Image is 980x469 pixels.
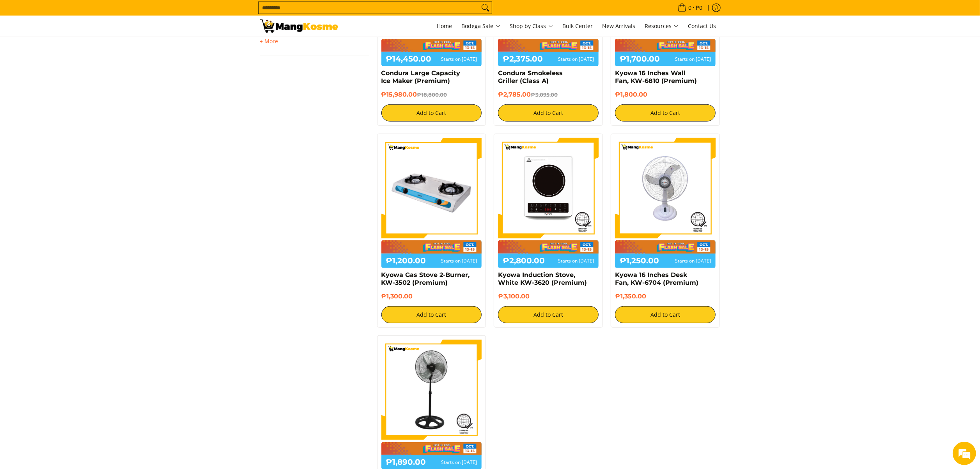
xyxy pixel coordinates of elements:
span: New Arrivals [603,22,636,30]
span: Resources [645,21,679,31]
a: Kyowa Induction Stove, White KW-3620 (Premium) [498,271,587,286]
a: Kyowa 16 Inches Desk Fan, KW-6704 (Premium) [615,271,698,286]
del: ₱18,800.00 [417,92,447,98]
textarea: Type your message and click 'Submit' [4,213,149,240]
a: Shop by Class [506,16,557,37]
img: Hot N Cool: Mang Kosme MID-PAYDAY APPLIANCES SALE! l Mang Kosme [260,19,338,33]
h6: ₱1,800.00 [615,91,716,99]
span: Contact Us [688,22,716,30]
button: Search [479,2,492,14]
img: kyowa-2-burner-gas-stove-stainless-steel-premium-full-view-mang-kosme [381,138,482,238]
nav: Main Menu [346,16,720,37]
a: Kyowa Gas Stove 2-Burner, KW-3502 (Premium) [381,271,470,286]
span: Shop by Class [510,21,553,31]
span: Home [437,22,452,30]
span: • [675,4,705,12]
button: Add to Cart [381,306,482,323]
span: Bulk Center [563,22,593,30]
div: Minimize live chat window [128,4,147,23]
a: Contact Us [684,16,720,37]
img: Kyowa 16 Inches Desk Fan, KW-6704 (Premium) [615,138,716,238]
a: New Arrivals [599,16,640,37]
em: Submit [114,240,142,250]
h6: ₱15,980.00 [381,91,482,99]
button: Add to Cart [498,104,599,122]
span: Bodega Sale [462,21,501,31]
button: Add to Cart [615,104,716,122]
button: Add to Cart [381,104,482,122]
h6: ₱1,300.00 [381,293,482,300]
span: 0 [688,5,693,11]
a: Condura Large Capacity Ice Maker (Premium) [381,69,461,85]
img: Kyowa 18 Inches Industrial Stand Fan, KW-6547 (Premium) [381,340,482,440]
a: Condura Smokeless Griller (Class A) [498,69,563,85]
span: ₱0 [695,5,704,11]
summary: Open [260,37,278,46]
div: Leave a message [41,44,131,54]
a: Bodega Sale [458,16,505,37]
a: Resources [641,16,683,37]
a: Home [433,16,456,37]
button: Add to Cart [615,306,716,323]
span: + More [260,38,278,44]
button: Add to Cart [498,306,599,323]
h6: ₱1,350.00 [615,293,716,300]
h6: ₱2,785.00 [498,91,599,99]
a: Kyowa 16 Inches Wall Fan, KW-6810 (Premium) [615,69,697,85]
img: Kyowa Induction Stove, White KW-3620 (Premium) [498,138,599,238]
h6: ₱3,100.00 [498,293,599,300]
a: Bulk Center [559,16,597,37]
del: ₱3,095.00 [531,92,558,98]
span: We are offline. Please leave us a message. [16,98,136,177]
